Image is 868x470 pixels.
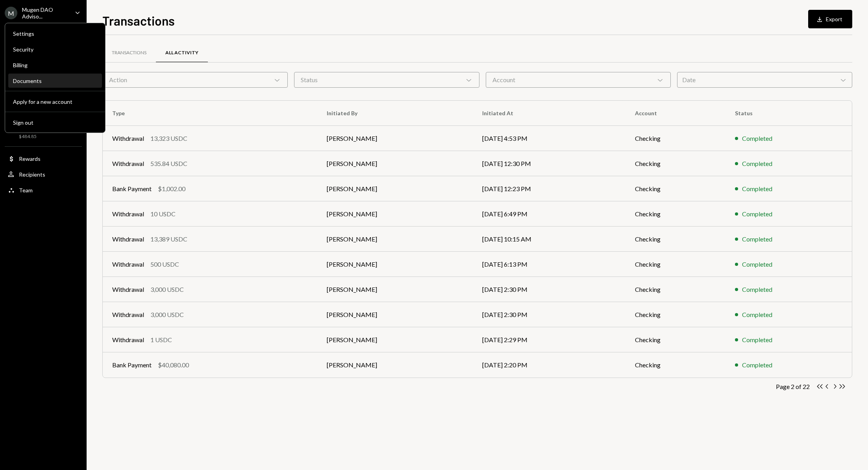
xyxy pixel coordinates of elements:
div: $40,080.00 [158,360,189,370]
a: Settings [8,26,102,41]
td: Checking [626,201,725,227]
td: Checking [626,126,725,151]
h1: Transactions [102,13,175,28]
div: 3,000 USDC [150,310,184,319]
div: Account [486,72,671,88]
td: [DATE] 12:30 PM [473,151,626,176]
div: $484.85 [19,133,37,140]
th: Initiated At [473,101,626,126]
th: Account [626,101,725,126]
div: Completed [742,184,772,194]
div: 500 USDC [150,260,179,269]
div: Mugen DAO Adviso... [22,6,68,20]
div: Withdrawal [112,134,144,143]
div: 1 USDC [150,335,172,345]
div: $1,002.00 [158,184,185,194]
td: Checking [626,227,725,252]
th: Initiated By [317,101,473,126]
a: Documents [8,74,102,88]
div: Withdrawal [112,285,144,294]
td: [DATE] 2:20 PM [473,352,626,378]
div: Settings [13,30,97,37]
div: Completed [742,285,772,294]
th: Type [103,101,317,126]
div: All Activity [165,50,198,56]
div: Apply for a new account [13,98,97,105]
a: Team [5,183,82,197]
td: [DATE] 2:29 PM [473,327,626,352]
div: Completed [742,234,772,244]
div: Completed [742,335,772,345]
div: Bank Payment [112,184,152,194]
div: 535.84 USDC [150,159,187,168]
td: Checking [626,176,725,201]
td: [PERSON_NAME] [317,277,473,302]
div: Completed [742,360,772,370]
div: Action [102,72,288,88]
td: [DATE] 12:23 PM [473,176,626,201]
td: [PERSON_NAME] [317,252,473,277]
div: 13,323 USDC [150,134,187,143]
div: 10 USDC [150,209,176,219]
div: Sign out [13,119,97,126]
td: [PERSON_NAME] [317,151,473,176]
div: Documents [13,77,97,84]
td: [DATE] 6:49 PM [473,201,626,227]
td: Checking [626,252,725,277]
td: [PERSON_NAME] [317,126,473,151]
td: Checking [626,302,725,327]
td: Checking [626,277,725,302]
th: Status [725,101,852,126]
div: Withdrawal [112,260,144,269]
td: [DATE] 2:30 PM [473,302,626,327]
td: [PERSON_NAME] [317,201,473,227]
button: Apply for a new account [8,95,102,109]
td: [DATE] 2:30 PM [473,277,626,302]
td: Checking [626,352,725,378]
div: Completed [742,159,772,168]
div: Withdrawal [112,159,144,168]
div: 13,389 USDC [150,234,187,244]
td: [PERSON_NAME] [317,176,473,201]
div: Page 2 of 22 [776,383,810,390]
a: Billing [8,58,102,72]
div: Billing [13,62,97,68]
div: Withdrawal [112,234,144,244]
div: Security [13,46,97,53]
td: [DATE] 6:13 PM [473,252,626,277]
div: Recipients [19,171,45,178]
td: [PERSON_NAME] [317,352,473,378]
a: Transactions [102,43,156,63]
div: M [5,7,17,19]
a: Rewards [5,151,82,166]
td: [PERSON_NAME] [317,227,473,252]
td: [PERSON_NAME] [317,327,473,352]
td: Checking [626,327,725,352]
a: All Activity [156,43,208,63]
div: Completed [742,209,772,219]
div: 3,000 USDC [150,285,184,294]
div: Completed [742,134,772,143]
button: Export [808,10,852,28]
div: Status [294,72,479,88]
div: Team [19,187,33,194]
a: Security [8,42,102,56]
div: Withdrawal [112,310,144,319]
div: Date [677,72,852,88]
div: Rewards [19,155,41,162]
a: Recipients [5,167,82,181]
td: [PERSON_NAME] [317,302,473,327]
div: Bank Payment [112,360,152,370]
div: Transactions [112,50,146,56]
td: Checking [626,151,725,176]
td: [DATE] 10:15 AM [473,227,626,252]
td: [DATE] 4:53 PM [473,126,626,151]
button: Sign out [8,116,102,130]
div: Completed [742,260,772,269]
div: Withdrawal [112,209,144,219]
div: Withdrawal [112,335,144,345]
div: Completed [742,310,772,319]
